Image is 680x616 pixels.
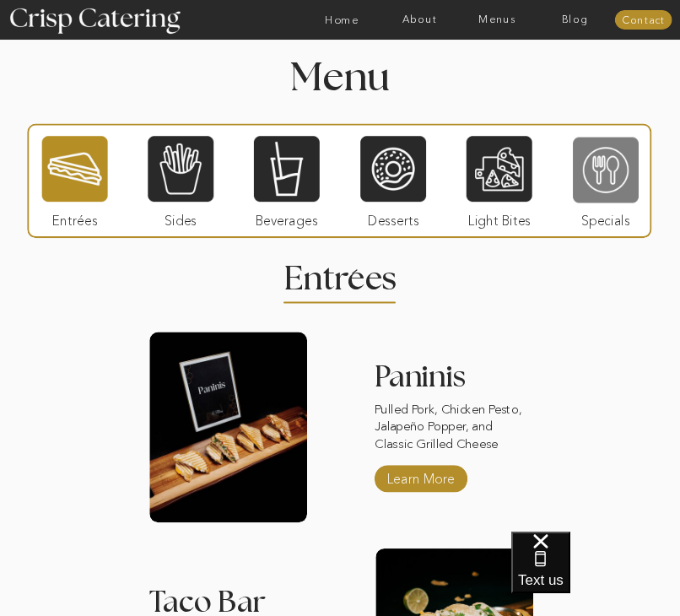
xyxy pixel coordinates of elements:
h3: Paninis [375,363,532,399]
h2: Entrees [284,264,396,286]
a: Contact [615,14,672,25]
p: Desserts [356,202,431,235]
p: Light Bites [461,202,537,235]
p: Beverages [249,202,324,235]
a: About [380,14,458,25]
a: Menus [458,14,536,25]
h1: Menu [182,59,497,93]
a: Learn More [383,460,458,493]
p: Specials [568,202,643,235]
iframe: podium webchat widget bubble [511,532,680,616]
a: Home [303,14,380,25]
a: Blog [536,14,613,25]
p: Entrées [37,202,112,235]
p: Sides [143,202,218,235]
p: Pulled Pork, Chicken Pesto, Jalapeño Popper, and Classic Grilled Cheese [375,401,532,455]
h3: Taco Bar [149,588,307,602]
